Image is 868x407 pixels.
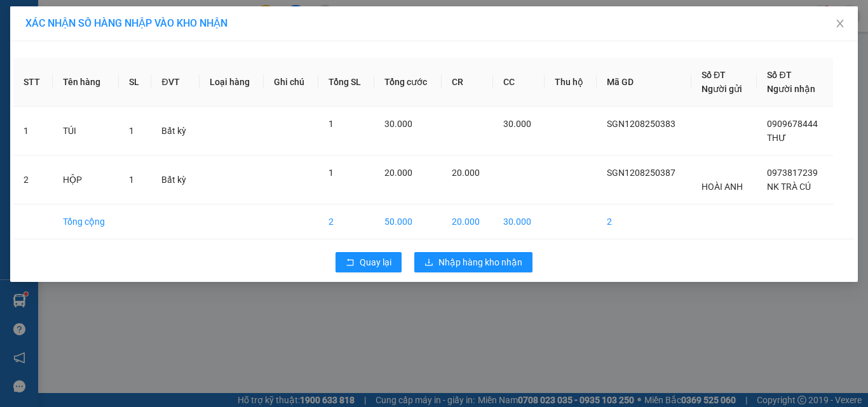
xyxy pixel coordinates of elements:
[346,258,355,268] span: rollback
[13,58,53,107] th: STT
[767,84,815,94] span: Người nhận
[607,168,675,178] span: SGN1208250387
[264,58,318,107] th: Ghi chú
[767,182,811,192] span: NK TRÀ CÚ
[53,107,119,156] td: TÚI
[702,70,726,80] span: Số ĐT
[329,119,334,129] span: 1
[424,258,433,268] span: download
[702,182,743,192] span: HOÀI ANH
[129,126,134,136] span: 1
[503,119,531,129] span: 30.000
[442,204,493,239] td: 20.000
[414,252,532,272] button: downloadNhập hàng kho nhận
[452,168,480,178] span: 20.000
[835,18,845,29] span: close
[53,204,119,239] td: Tổng cộng
[493,204,545,239] td: 30.000
[25,17,227,29] span: XÁC NHẬN SỐ HÀNG NHẬP VÀO KHO NHẬN
[384,168,412,178] span: 20.000
[374,58,442,107] th: Tổng cước
[336,252,402,272] button: rollbackQuay lại
[767,133,786,143] span: THƯ
[767,70,791,80] span: Số ĐT
[493,58,545,107] th: CC
[384,119,412,129] span: 30.000
[822,6,858,42] button: Close
[13,107,53,156] td: 1
[329,168,334,178] span: 1
[151,107,200,156] td: Bất kỳ
[545,58,597,107] th: Thu hộ
[318,58,374,107] th: Tổng SL
[597,58,691,107] th: Mã GD
[200,58,264,107] th: Loại hàng
[442,58,493,107] th: CR
[438,255,522,269] span: Nhập hàng kho nhận
[13,156,53,204] td: 2
[767,168,818,178] span: 0973817239
[318,204,374,239] td: 2
[597,204,691,239] td: 2
[151,58,200,107] th: ĐVT
[767,119,818,129] span: 0909678444
[607,119,675,129] span: SGN1208250383
[374,204,442,239] td: 50.000
[702,84,742,94] span: Người gửi
[151,156,200,204] td: Bất kỳ
[360,255,391,269] span: Quay lại
[53,156,119,204] td: HỘP
[53,58,119,107] th: Tên hàng
[129,175,134,185] span: 1
[119,58,151,107] th: SL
